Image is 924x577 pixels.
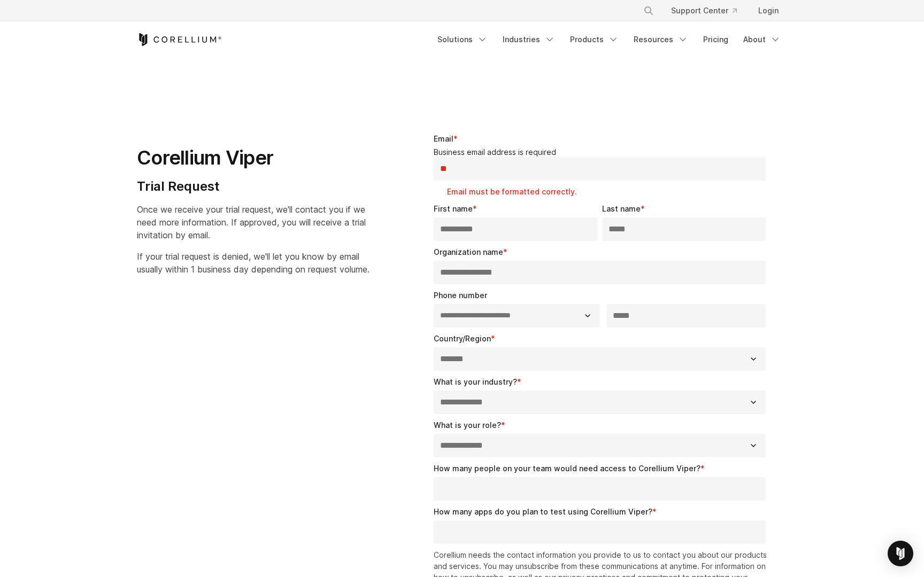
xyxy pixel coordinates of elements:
div: Open Intercom Messenger [888,541,913,566]
span: If your trial request is denied, we'll let you know by email usually within 1 business day depend... [137,251,369,275]
span: Last name [602,204,641,213]
a: Products [564,30,625,49]
div: Navigation Menu [630,1,787,20]
span: How many people on your team would need access to Corellium Viper? [434,464,700,473]
a: Resources [627,30,695,49]
span: Email [434,134,453,143]
span: Organization name [434,247,503,256]
span: Once we receive your trial request, we'll contact you if we need more information. If approved, y... [137,204,366,240]
button: Search [639,1,658,20]
span: What is your industry? [434,377,517,386]
h1: Corellium Viper [137,146,369,170]
a: Support Center [663,1,745,20]
a: Industries [496,30,561,49]
a: Login [750,1,787,20]
label: Email must be formatted correctly. [447,186,770,197]
span: Phone number [434,291,487,300]
a: About [737,30,787,49]
div: Navigation Menu [431,30,787,49]
a: Corellium Home [137,33,222,46]
a: Pricing [697,30,735,49]
span: Country/Region [434,334,491,343]
span: First name [434,204,473,213]
span: What is your role? [434,420,501,430]
h4: Trial Request [137,178,369,194]
legend: Business email address is required [434,147,770,157]
span: How many apps do you plan to test using Corellium Viper? [434,507,652,516]
a: Solutions [431,30,494,49]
